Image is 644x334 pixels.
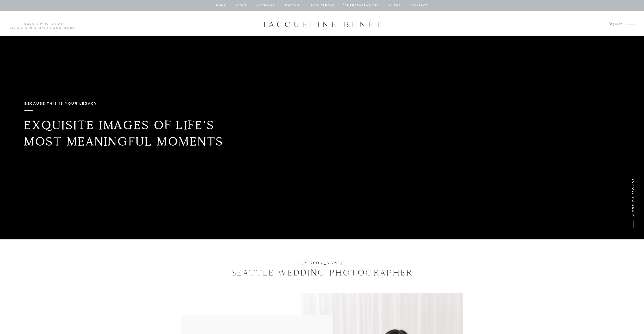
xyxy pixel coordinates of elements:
[284,3,300,8] a: BOUDOIR
[411,3,428,8] a: contact
[386,3,403,8] a: journal
[235,3,247,8] a: about
[216,3,226,8] a: home
[23,22,63,25] a: [GEOGRAPHIC_DATA]
[24,118,224,149] b: Exquisite images of life’s most meaningful moments
[311,3,334,8] a: Motherhood
[8,22,79,25] p: | | Worldwide
[343,3,379,8] a: for photographers
[24,102,97,105] b: Because this is your legacy
[214,266,430,279] h1: SEATTLE WEDDING PHOTOGRAPHER
[269,260,375,266] h2: [PERSON_NAME]
[256,3,275,8] a: Weddings
[10,27,50,29] a: [GEOGRAPHIC_DATA]
[604,21,622,28] a: Inquire
[629,179,636,226] p: SCROLL TO BEGIN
